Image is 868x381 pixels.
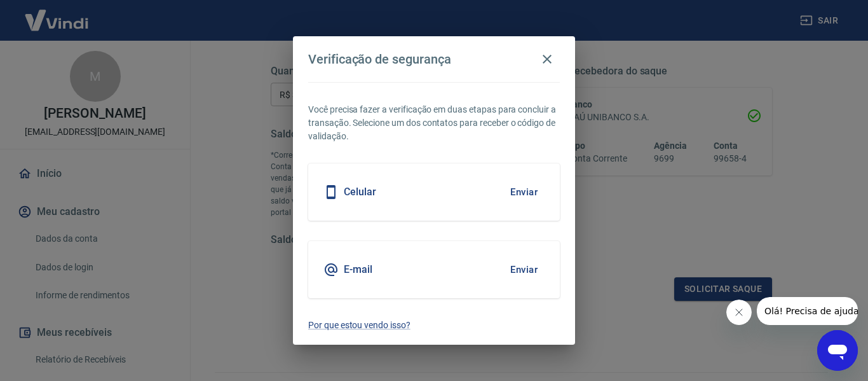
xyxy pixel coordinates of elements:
h5: Celular [344,186,376,198]
iframe: Botão para abrir a janela de mensagens [817,330,858,371]
iframe: Mensagem da empresa [757,297,858,325]
h4: Verificação de segurança [308,52,451,67]
iframe: Fechar mensagem [726,300,752,325]
button: Enviar [503,179,545,205]
p: Você precisa fazer a verificação em duas etapas para concluir a transação. Selecione um dos conta... [308,103,560,143]
span: Olá! Precisa de ajuda? [8,9,107,19]
h5: E-mail [344,263,372,276]
button: Enviar [503,256,545,283]
a: Por que estou vendo isso? [308,319,560,332]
